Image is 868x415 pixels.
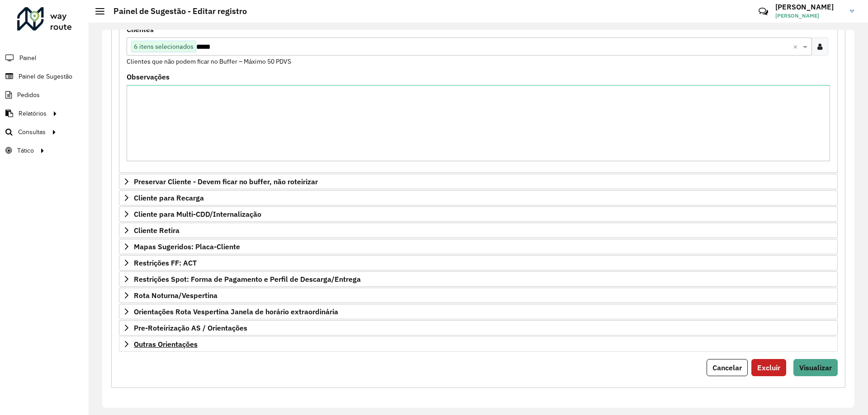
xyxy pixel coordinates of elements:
span: Relatórios [19,109,47,118]
span: Cliente para Multi-CDD/Internalização [134,210,261,218]
span: Preservar Cliente - Devem ficar no buffer, não roteirizar [134,178,318,185]
a: Contato Rápido [754,2,773,21]
a: Rota Noturna/Vespertina [119,288,838,303]
span: Outras Orientações [134,340,198,348]
span: Restrições Spot: Forma de Pagamento e Perfil de Descarga/Entrega [134,275,361,283]
span: Painel [19,53,36,63]
h3: [PERSON_NAME] [775,3,843,11]
a: Pre-Roteirização AS / Orientações [119,320,838,336]
span: Cliente Retira [134,227,179,234]
span: 6 itens selecionados [132,41,196,52]
span: [PERSON_NAME] [775,12,843,20]
span: Rota Noturna/Vespertina [134,292,217,299]
a: Cliente Retira [119,223,838,238]
span: Orientações Rota Vespertina Janela de horário extraordinária [134,308,338,315]
span: Pre-Roteirização AS / Orientações [134,324,247,331]
span: Painel de Sugestão [19,72,72,81]
span: Clear all [793,41,801,52]
small: Clientes que não podem ficar no Buffer – Máximo 50 PDVS [127,57,291,65]
a: Cliente para Recarga [119,190,838,205]
a: Outras Orientações [119,336,838,352]
div: Priorizar Cliente - Não podem ficar no buffer [119,22,838,173]
a: Preservar Cliente - Devem ficar no buffer, não roteirizar [119,174,838,189]
span: Excluir [757,363,780,372]
span: Pedidos [17,90,40,100]
span: Tático [17,146,34,155]
a: Mapas Sugeridos: Placa-Cliente [119,239,838,254]
a: Restrições Spot: Forma de Pagamento e Perfil de Descarga/Entrega [119,271,838,287]
a: Orientações Rota Vespertina Janela de horário extraordinária [119,304,838,319]
span: Cancelar [712,363,742,372]
a: Cliente para Multi-CDD/Internalização [119,206,838,222]
span: Visualizar [799,363,832,372]
a: Restrições FF: ACT [119,255,838,270]
span: Mapas Sugeridos: Placa-Cliente [134,243,240,250]
button: Excluir [751,359,786,376]
span: Restrições FF: ACT [134,259,197,266]
label: Observações [127,71,170,82]
button: Cancelar [707,359,748,376]
h2: Painel de Sugestão - Editar registro [104,6,247,16]
span: Cliente para Recarga [134,194,204,201]
button: Visualizar [793,359,838,376]
span: Consultas [18,127,46,137]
